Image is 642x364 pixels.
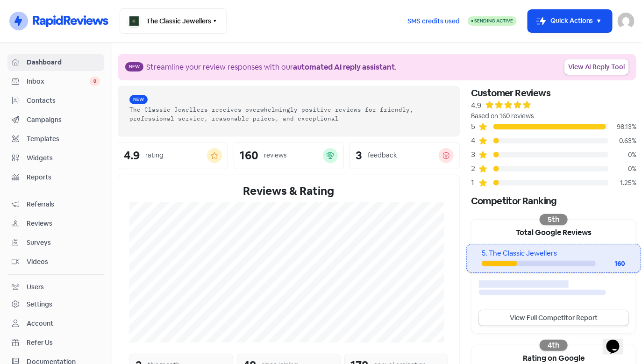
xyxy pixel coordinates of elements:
[27,57,100,67] span: Dashboard
[368,150,397,160] div: feedback
[540,340,568,351] div: 4th
[118,142,228,169] a: 4.9rating
[399,15,468,25] a: SMS credits used
[27,282,44,292] div: Users
[129,105,448,123] div: The Classic Jewellers receives overwhelmingly positive reviews for friendly, professional service...
[7,253,104,271] a: Videos
[27,134,100,144] span: Templates
[468,15,517,27] a: Sending Active
[125,62,143,71] span: New
[7,54,104,71] a: Dashboard
[471,149,478,160] div: 3
[27,300,52,309] div: Settings
[27,153,100,163] span: Widgets
[129,95,148,104] span: New
[27,238,100,248] span: Surveys
[7,130,104,148] a: Templates
[608,178,636,188] div: 1.25%
[7,111,104,128] a: Campaigns
[618,13,635,29] img: User
[27,200,100,209] span: Referrals
[474,18,513,24] span: Sending Active
[407,16,460,26] span: SMS credits used
[350,142,460,169] a: 3feedback
[7,296,104,313] a: Settings
[608,164,636,174] div: 0%
[264,150,286,160] div: reviews
[7,315,104,332] a: Account
[356,150,362,161] div: 3
[7,278,104,296] a: Users
[240,150,258,161] div: 160
[27,115,100,125] span: Campaigns
[603,327,633,355] iframe: chat widget
[471,220,636,244] div: Total Google Reviews
[129,183,448,200] div: Reviews & Rating
[27,219,100,228] span: Reviews
[7,73,104,90] a: Inbox 0
[27,96,100,106] span: Contacts
[7,215,104,232] a: Reviews
[27,338,100,348] span: Refer Us
[293,62,395,72] b: automated AI reply assistant
[27,172,100,182] span: Reports
[471,86,636,100] div: Customer Reviews
[596,259,625,269] div: 160
[7,334,104,351] a: Refer Us
[7,169,104,186] a: Reports
[7,234,104,251] a: Surveys
[482,248,625,259] div: 5. The Classic Jewellers
[471,135,478,146] div: 4
[540,214,568,225] div: 5th
[27,319,53,328] div: Account
[471,163,478,174] div: 2
[27,257,100,267] span: Videos
[608,150,636,160] div: 0%
[7,196,104,213] a: Referrals
[7,92,104,109] a: Contacts
[608,136,636,146] div: 0.63%
[120,8,227,34] button: The Classic Jewellers
[471,111,636,121] div: Based on 160 reviews
[7,150,104,167] a: Widgets
[471,100,481,111] div: 4.9
[124,150,140,161] div: 4.9
[528,10,612,32] button: Quick Actions
[471,121,478,132] div: 5
[145,150,164,160] div: rating
[564,59,629,75] a: View AI Reply Tool
[479,310,628,326] a: View Full Competitor Report
[234,142,344,169] a: 160reviews
[146,62,397,73] div: Streamline your review responses with our .
[471,177,478,188] div: 1
[90,77,100,86] span: 0
[27,77,90,86] span: Inbox
[471,194,636,208] div: Competitor Ranking
[608,122,636,132] div: 98.13%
